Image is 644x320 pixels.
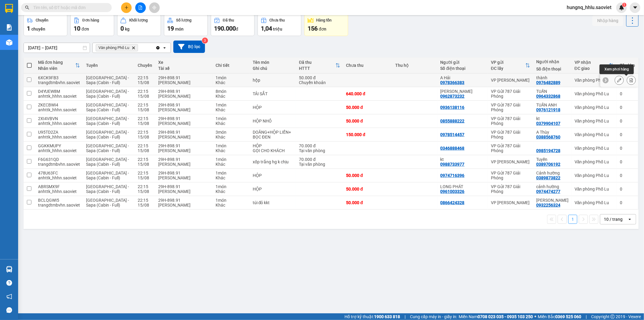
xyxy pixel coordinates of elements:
div: HỘP NHỎ [253,119,293,123]
div: 29H-898.91 [158,75,210,80]
img: warehouse-icon [6,266,12,273]
div: ĐC lấy [491,66,525,71]
div: 0 [620,119,635,123]
span: [GEOGRAPHIC_DATA] - Sapa (Cabin - Full) [86,116,129,126]
div: 0866424328 [441,200,465,205]
div: VP Gửi 787 Giải Phóng [491,130,530,139]
div: Khác [216,80,246,85]
div: 0978366383 [441,80,465,85]
th: Toggle SortBy [572,57,617,73]
div: [PERSON_NAME] [158,107,210,112]
div: [PERSON_NAME] [158,162,210,167]
div: 0346888468 [441,146,465,151]
div: GGKKMUPY [38,143,80,148]
div: 10 / trang [604,216,623,222]
div: 0985194728 [536,148,560,153]
div: 15/08 [138,189,152,194]
div: 0 [620,146,635,151]
div: Văn phòng Phố Lu [575,159,614,164]
div: 0388568760 [536,135,560,139]
span: 1 [623,3,625,7]
div: 70.000 đ [299,157,340,162]
div: Văn phòng Phố Lu [575,91,614,96]
div: HTTT [299,66,335,71]
div: Chuyến [138,63,152,68]
span: Miền Nam [459,313,533,320]
div: VP nhận [575,60,609,65]
span: 10 [74,25,80,32]
button: Bộ lọc [173,41,205,53]
div: anhttk_hhhn.saoviet [38,148,80,153]
div: Xe [158,60,210,65]
strong: 0369 525 060 [555,314,581,319]
div: Tại văn phòng [299,162,340,167]
span: 190.000 [214,25,236,32]
div: 50.000 đ [346,105,389,110]
div: Khác [216,107,246,112]
div: 22:15 [138,157,152,162]
span: 0 [120,25,124,32]
div: 0 [620,91,635,96]
div: VP Gửi 787 Giải Phóng [491,116,530,126]
span: [GEOGRAPHIC_DATA] - Sapa (Cabin - Full) [86,89,129,99]
span: 156 [308,25,318,32]
th: Toggle SortBy [35,57,83,73]
svg: Clear all [155,45,160,50]
div: 0389873822 [536,175,560,180]
div: túi đỏ kkt [253,200,293,205]
div: Tuyền [536,157,569,162]
div: Người nhận [536,59,569,64]
input: Selected Văn phòng Phố Lu. [139,45,140,51]
div: 0976121918 [536,107,560,112]
div: D4YUEW8M [38,89,80,94]
div: 22:15 [138,143,152,148]
div: trangdtmbvhn.saoviet [38,80,80,85]
span: file-add [138,5,143,10]
div: VP gửi [491,60,525,65]
strong: 1900 633 818 [374,314,400,319]
div: 3 món [216,130,246,135]
div: Khác [216,175,246,180]
button: file-add [135,2,146,13]
div: HỘP [253,105,293,110]
span: 19 [167,25,174,32]
div: [PERSON_NAME] [158,175,210,180]
div: Văn phòng Phố Lu [575,78,614,83]
div: VP Gửi 787 Giải Phóng [491,103,530,112]
div: 0389706192 [536,162,560,167]
div: Tài xế [158,66,210,71]
div: 15/08 [138,80,152,85]
div: Khối lượng [129,18,148,22]
div: 29H-898.91 [158,89,210,94]
div: xốp trắng hg k chịu [253,159,293,164]
span: kg [125,27,130,31]
div: 0 [620,159,635,164]
div: 0962873232 [441,94,465,99]
div: Hàng tồn [316,18,332,22]
div: 0855888222 [441,119,465,123]
div: Chưa thu [346,63,389,68]
div: VP Gửi 787 Giải Phóng [491,184,530,194]
div: HỘP [253,173,293,178]
div: Văn phòng Phố Lu [575,200,614,205]
span: Văn phòng Phố Lu, close by backspace [96,44,138,51]
div: VP [PERSON_NAME] [491,78,530,83]
div: 0961003326 [441,189,465,194]
div: [PERSON_NAME] [158,135,210,139]
div: [PERSON_NAME] [158,189,210,194]
div: Văn phòng Phố Lu [575,187,614,191]
div: 15/08 [138,203,152,207]
div: BCLQGWI5 [38,198,80,203]
span: triệu [273,27,282,31]
button: Đã thu190.000đ [211,14,255,36]
div: Chưa thu [270,18,285,22]
div: A Hải [441,75,485,80]
div: 29H-898.91 [158,116,210,121]
div: 0 [620,200,635,205]
th: Toggle SortBy [296,57,343,73]
div: trangdtmbvhn.saoviet [38,203,80,207]
div: VP [PERSON_NAME] [491,200,530,205]
div: VP Gửi 787 Giải Phóng [491,89,530,99]
span: question-circle [6,280,12,286]
div: Chuyến [36,18,48,22]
